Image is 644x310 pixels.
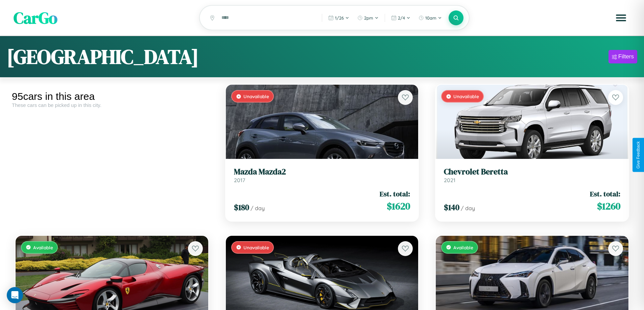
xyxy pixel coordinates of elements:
span: 10am [425,15,436,21]
span: $ 180 [234,202,249,213]
span: Est. total: [380,189,410,199]
span: Unavailable [243,245,269,250]
button: 10am [415,12,445,23]
div: Open Intercom Messenger [7,287,23,303]
span: Available [453,245,473,250]
span: / day [251,205,265,212]
a: Mazda Mazda22017 [234,167,410,184]
h1: [GEOGRAPHIC_DATA] [7,43,199,71]
button: Open menu [612,8,630,27]
h3: Mazda Mazda2 [234,167,410,177]
span: $ 1620 [387,199,410,213]
span: 2pm [364,15,373,21]
button: 2pm [354,12,382,23]
span: 2017 [234,177,245,184]
span: 2021 [444,177,455,184]
span: $ 1260 [597,199,620,213]
a: Chevrolet Beretta2021 [444,167,620,184]
button: 2/4 [388,12,414,23]
span: CarGo [14,7,57,29]
span: Unavailable [453,93,479,99]
span: Est. total: [590,189,620,199]
button: Filters [609,50,637,63]
span: / day [461,205,475,212]
div: 95 cars in this area [12,91,212,102]
div: These cars can be picked up in this city. [12,102,212,108]
div: Give Feedback [636,141,641,169]
span: 2 / 4 [398,15,405,21]
h3: Chevrolet Beretta [444,167,620,177]
span: Available [33,245,53,250]
span: $ 140 [444,202,459,213]
span: Unavailable [243,93,269,99]
button: 1/26 [325,12,353,23]
span: 1 / 26 [335,15,344,21]
div: Filters [618,53,634,60]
